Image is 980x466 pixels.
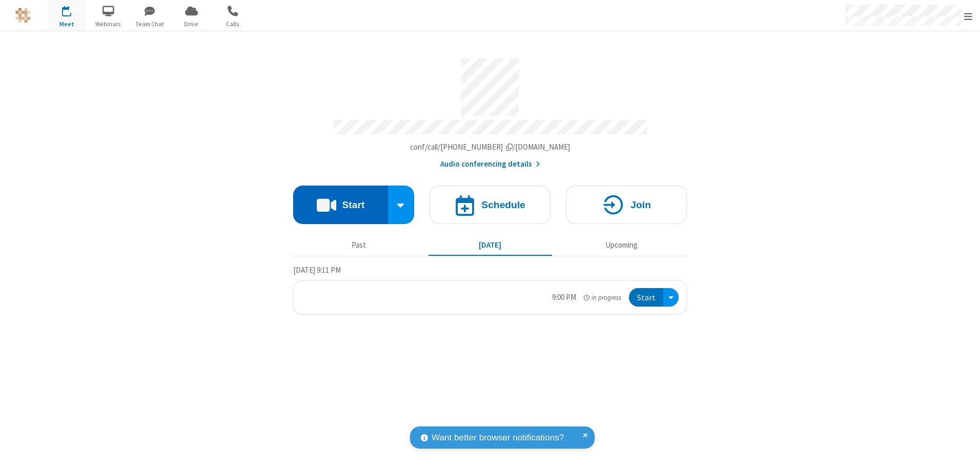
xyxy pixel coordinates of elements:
[663,288,679,307] div: Open menu
[566,186,687,224] button: Join
[214,19,252,29] span: Calls
[293,186,388,224] button: Start
[297,235,421,255] button: Past
[293,51,687,170] section: Account details
[428,235,552,255] button: [DATE]
[630,200,651,210] h4: Join
[440,158,540,170] button: Audio conferencing details
[629,288,663,307] button: Start
[552,292,576,303] div: 9:00 PM
[69,6,76,13] div: 1
[410,142,570,152] span: Copy my meeting room link
[172,19,211,29] span: Drive
[410,141,570,153] button: Copy my meeting room linkCopy my meeting room link
[481,200,525,210] h4: Schedule
[560,235,683,255] button: Upcoming
[293,264,687,315] section: Today's Meetings
[48,19,86,29] span: Meet
[131,19,169,29] span: Team Chat
[388,186,415,224] div: Start conference options
[584,293,621,302] em: in progress
[15,8,31,23] img: QA Selenium DO NOT DELETE OR CHANGE
[430,186,550,224] button: Schedule
[293,265,341,275] span: [DATE] 9:11 PM
[89,19,128,29] span: Webinars
[432,431,564,444] span: Want better browser notifications?
[342,200,364,210] h4: Start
